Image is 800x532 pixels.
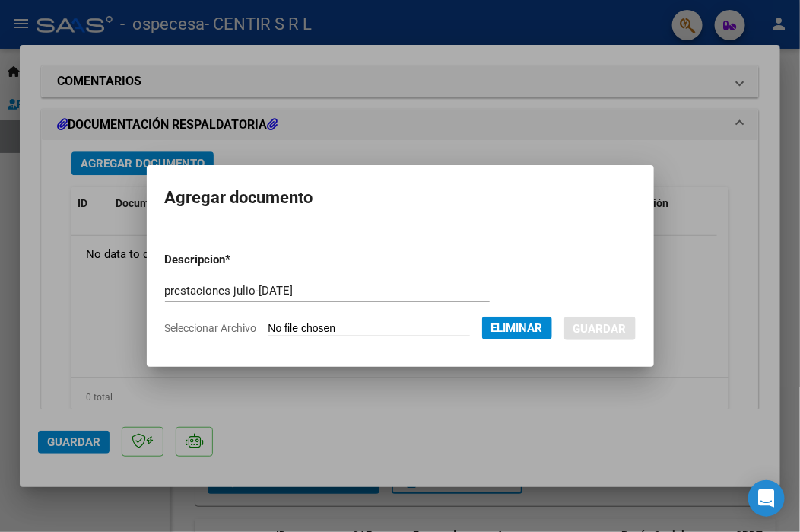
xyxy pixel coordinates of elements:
h2: Agregar documento [165,183,636,212]
div: Open Intercom Messenger [748,480,785,517]
span: Seleccionar Archivo [165,322,257,334]
button: Guardar [564,317,636,340]
button: Eliminar [482,317,552,339]
span: Eliminar [491,321,543,335]
span: Guardar [573,322,627,336]
p: Descripcion [165,251,306,269]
